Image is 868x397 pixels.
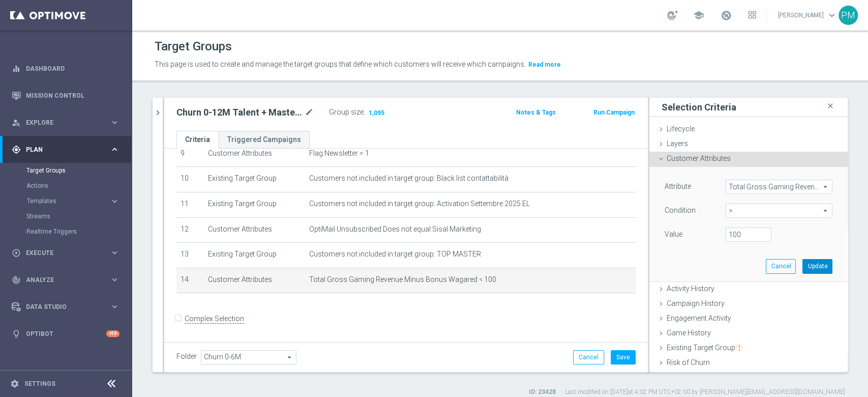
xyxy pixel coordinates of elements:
[10,379,19,388] i: settings
[12,118,110,127] div: Explore
[12,82,119,109] div: Mission Control
[667,329,711,337] span: Game History
[110,145,119,154] i: keyboard_arrow_right
[766,259,796,273] button: Cancel
[26,320,106,347] a: Optibot
[26,55,119,82] a: Dashboard
[11,276,120,284] button: track_changes Analyze keyboard_arrow_right
[204,268,305,293] td: Customer Attributes
[26,197,120,205] button: Templates keyboard_arrow_right
[368,109,385,119] span: 1,095
[176,106,303,119] h2: Churn 0-12M Talent + Master Low ggr nb > 10 lftime
[667,314,731,322] span: Engagement Activity
[24,381,55,387] a: Settings
[839,6,858,25] div: PM
[573,350,604,364] button: Cancel
[26,178,131,193] div: Actions
[12,145,110,154] div: Plan
[26,147,110,153] span: Plan
[204,243,305,268] td: Existing Target Group
[309,275,496,284] span: Total Gross Gaming Revenue Minus Bonus Wagared < 100
[12,320,119,347] div: Optibot
[611,350,636,364] button: Save
[515,107,556,118] button: Notes & Tags
[176,217,204,243] td: 12
[219,131,310,149] a: Triggered Campaigns
[176,268,204,293] td: 14
[26,212,106,220] a: Streams
[176,167,204,192] td: 10
[153,108,163,118] i: chevron_right
[665,206,696,214] lable: Condition
[662,101,736,113] h3: Selection Criteria
[26,166,106,175] a: Target Groups
[26,193,131,209] div: Templates
[12,248,110,258] div: Execute
[12,329,21,338] i: lightbulb
[26,209,131,224] div: Streams
[667,154,731,162] span: Customer Attributes
[26,82,119,109] a: Mission Control
[110,302,119,311] i: keyboard_arrow_right
[185,314,244,324] label: Complex Selection
[11,92,120,100] button: Mission Control
[309,200,530,208] span: Customers not included in target group: Activation Settembre 2025 EL
[11,303,120,311] button: Data Studio keyboard_arrow_right
[176,131,219,149] a: Criteria
[309,174,508,183] span: Customers not included in target group: Black list contattabilità
[153,98,163,128] button: chevron_right
[693,10,704,21] span: school
[364,108,365,117] label: :
[155,39,232,54] h1: Target Groups
[26,228,106,236] a: Realtime Triggers
[26,277,110,283] span: Analyze
[26,250,110,256] span: Execute
[529,388,556,396] label: ID: 23428
[204,217,305,243] td: Customer Attributes
[110,196,119,206] i: keyboard_arrow_right
[12,64,21,73] i: equalizer
[204,167,305,192] td: Existing Target Group
[11,330,120,338] button: lightbulb Optibot +10
[11,119,120,127] button: person_search Explore keyboard_arrow_right
[667,344,743,352] span: Existing Target Group
[12,248,21,258] i: play_circle_outline
[802,259,832,273] button: Update
[329,108,364,117] label: Group size
[110,248,119,258] i: keyboard_arrow_right
[204,192,305,217] td: Existing Target Group
[309,149,369,158] span: Flag Newsletter = 1
[26,163,131,178] div: Target Groups
[667,358,710,366] span: Risk of Churn
[665,182,691,190] lable: Attribute
[12,118,21,127] i: person_search
[26,182,106,190] a: Actions
[11,146,120,154] button: gps_fixed Plan keyboard_arrow_right
[110,118,119,127] i: keyboard_arrow_right
[27,198,100,204] span: Templates
[176,352,197,361] label: Folder
[825,99,835,113] i: close
[155,60,526,68] span: This page is used to create and manage the target groups that define which customers will receive...
[176,141,204,167] td: 9
[667,285,714,293] span: Activity History
[110,275,119,285] i: keyboard_arrow_right
[667,125,695,133] span: Lifecycle
[667,299,725,307] span: Campaign History
[11,249,120,257] button: play_circle_outline Execute keyboard_arrow_right
[565,388,845,396] label: Last modified on [DATE] at 4:02 PM UTC+02:00 by [PERSON_NAME][EMAIL_ADDRESS][DOMAIN_NAME]
[26,304,110,310] span: Data Studio
[12,275,21,285] i: track_changes
[176,192,204,217] td: 11
[826,10,837,21] span: keyboard_arrow_down
[665,230,682,239] label: Value
[592,107,636,118] button: Run Campaign
[26,224,131,239] div: Realtime Triggers
[309,250,481,259] span: Customers not included in target group: TOP MASTER
[12,302,110,311] div: Data Studio
[12,275,110,285] div: Analyze
[176,243,204,268] td: 13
